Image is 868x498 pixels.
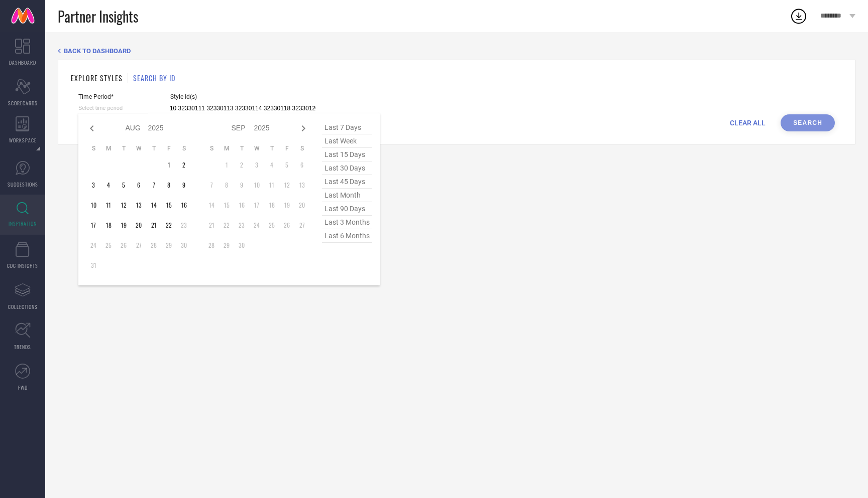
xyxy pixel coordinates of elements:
th: Thursday [146,144,161,152]
h1: EXPLORE STYLES [71,73,123,83]
td: Wed Sep 10 2025 [249,178,264,193]
td: Fri Aug 01 2025 [161,157,176,173]
span: SCORECARDS [8,99,38,107]
th: Tuesday [234,144,249,152]
span: last 3 months [322,216,372,229]
span: last month [322,189,372,202]
td: Tue Sep 09 2025 [234,178,249,193]
td: Sat Aug 09 2025 [176,178,191,193]
td: Sat Aug 16 2025 [176,198,191,213]
td: Sun Sep 07 2025 [204,178,219,193]
td: Tue Aug 19 2025 [116,218,131,233]
span: last 90 days [322,202,372,216]
td: Thu Sep 18 2025 [264,198,279,213]
td: Sat Aug 02 2025 [176,157,191,173]
div: Back TO Dashboard [58,47,855,55]
td: Tue Sep 30 2025 [234,238,249,253]
td: Wed Aug 13 2025 [131,198,146,213]
td: Wed Sep 17 2025 [249,198,264,213]
span: TRENDS [14,343,31,351]
input: Enter comma separated style ids e.g. 12345, 67890 [170,103,316,114]
td: Fri Aug 15 2025 [161,198,176,213]
span: last 45 days [322,175,372,189]
th: Monday [219,144,234,152]
td: Wed Aug 06 2025 [131,178,146,193]
span: INSPIRATION [9,220,37,227]
td: Thu Sep 25 2025 [264,218,279,233]
td: Tue Aug 05 2025 [116,178,131,193]
span: last 30 days [322,161,372,175]
td: Tue Sep 02 2025 [234,157,249,173]
td: Sun Aug 17 2025 [86,218,101,233]
th: Wednesday [131,144,146,152]
td: Fri Aug 22 2025 [161,218,176,233]
td: Fri Sep 05 2025 [279,157,294,173]
td: Sun Sep 21 2025 [204,218,219,233]
td: Mon Sep 01 2025 [219,157,234,173]
span: COLLECTIONS [8,303,38,310]
td: Sat Sep 20 2025 [294,198,309,213]
td: Mon Aug 04 2025 [101,178,116,193]
td: Thu Aug 07 2025 [146,178,161,193]
td: Tue Aug 26 2025 [116,238,131,253]
td: Wed Sep 24 2025 [249,218,264,233]
span: Style Id(s) [170,93,316,100]
td: Thu Sep 04 2025 [264,157,279,173]
td: Sat Sep 13 2025 [294,178,309,193]
td: Sat Aug 30 2025 [176,238,191,253]
td: Mon Aug 11 2025 [101,198,116,213]
th: Friday [161,144,176,152]
span: Time Period* [78,93,148,100]
th: Monday [101,144,116,152]
div: Previous month [86,122,98,134]
td: Tue Aug 12 2025 [116,198,131,213]
th: Sunday [204,144,219,152]
td: Fri Sep 26 2025 [279,218,294,233]
td: Wed Aug 20 2025 [131,218,146,233]
span: Partner Insights [58,6,138,27]
span: last 15 days [322,148,372,161]
td: Mon Sep 29 2025 [219,238,234,253]
td: Mon Sep 15 2025 [219,198,234,213]
td: Tue Sep 16 2025 [234,198,249,213]
td: Sat Sep 27 2025 [294,218,309,233]
td: Sun Sep 14 2025 [204,198,219,213]
td: Thu Aug 28 2025 [146,238,161,253]
td: Sun Aug 24 2025 [86,238,101,253]
span: CDC INSIGHTS [7,262,38,269]
th: Sunday [86,144,101,152]
td: Wed Sep 03 2025 [249,157,264,173]
span: DASHBOARD [9,59,36,66]
td: Tue Sep 23 2025 [234,218,249,233]
td: Sun Aug 10 2025 [86,198,101,213]
td: Thu Aug 21 2025 [146,218,161,233]
td: Fri Sep 19 2025 [279,198,294,213]
td: Sun Sep 28 2025 [204,238,219,253]
span: last 6 months [322,229,372,243]
td: Sun Aug 31 2025 [86,258,101,273]
td: Mon Aug 18 2025 [101,218,116,233]
th: Saturday [176,144,191,152]
div: Open download list [790,7,808,25]
span: FWD [18,384,28,391]
span: last 7 days [322,121,372,134]
td: Mon Sep 22 2025 [219,218,234,233]
td: Sun Aug 03 2025 [86,178,101,193]
th: Saturday [294,144,309,152]
span: last week [322,134,372,148]
td: Fri Aug 29 2025 [161,238,176,253]
span: WORKSPACE [9,136,37,144]
span: SUGGESTIONS [8,181,38,188]
th: Wednesday [249,144,264,152]
th: Thursday [264,144,279,152]
span: BACK TO DASHBOARD [64,47,131,55]
h1: SEARCH BY ID [133,73,175,83]
td: Sat Sep 06 2025 [294,157,309,173]
td: Thu Sep 11 2025 [264,178,279,193]
td: Wed Aug 27 2025 [131,238,146,253]
th: Friday [279,144,294,152]
span: CLEAR ALL [730,119,766,127]
td: Thu Aug 14 2025 [146,198,161,213]
td: Fri Sep 12 2025 [279,178,294,193]
th: Tuesday [116,144,131,152]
